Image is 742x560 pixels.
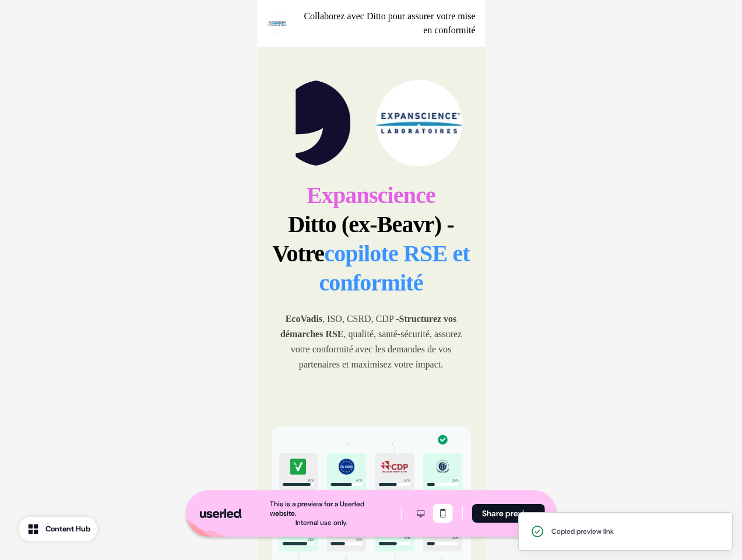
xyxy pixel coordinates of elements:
[272,181,471,297] p: Ditto (ex-Beavr) -
[272,240,470,296] strong: Votre
[45,523,90,535] div: Content Hub
[307,182,435,208] span: Expanscience
[472,504,545,523] button: Share preview
[19,517,97,541] button: Content Hub
[411,504,431,523] button: Desktop mode
[551,526,614,537] div: Copied preview link
[319,240,469,296] span: copilote RSE et conformité
[297,9,476,37] p: Collaborez avec Ditto pour assurer votre mise en conformité
[296,518,347,527] div: Internal use only.
[272,311,471,372] p: , ISO, CSRD, CDP - , qualité, santé-sécurité, assurez votre conformité avec les demandes de vos p...
[433,504,453,523] button: Mobile mode
[286,314,322,324] strong: EcoVadis
[270,499,373,518] div: This is a preview for a Userled website.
